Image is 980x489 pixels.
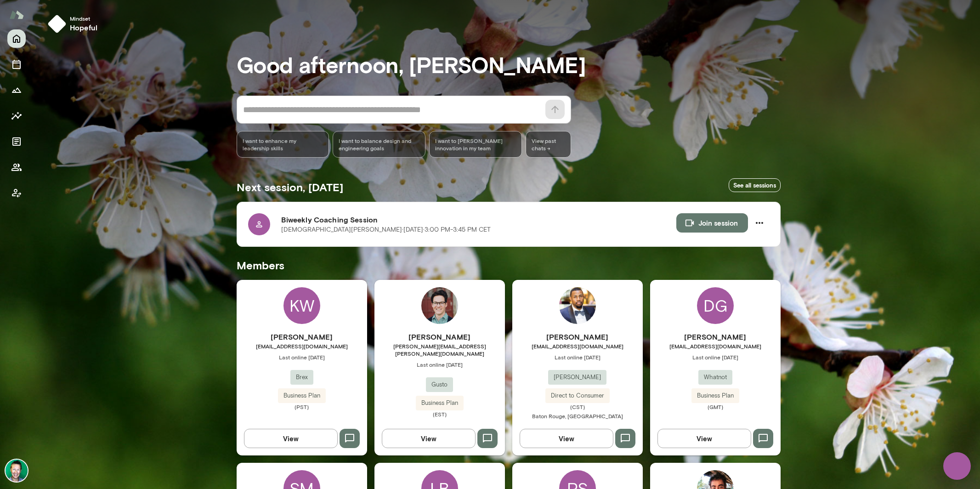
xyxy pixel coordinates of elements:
[237,51,781,77] h3: Good afternoon, [PERSON_NAME]
[729,178,781,193] a: See all sessions
[7,132,26,151] button: Documents
[7,184,26,202] button: Client app
[281,225,491,234] p: [DEMOGRAPHIC_DATA][PERSON_NAME] · [DATE] · 3:00 PM-3:45 PM CET
[9,6,24,23] img: Mento
[48,15,66,33] img: mindset
[237,180,343,194] h5: Next session, [DATE]
[278,391,326,400] span: Business Plan
[374,331,505,342] h6: [PERSON_NAME]
[281,214,676,225] h6: Biweekly Coaching Session
[691,391,739,400] span: Business Plan
[416,398,464,408] span: Business Plan
[382,429,476,448] button: View
[237,258,781,273] h5: Members
[7,29,26,48] button: Home
[650,342,781,350] span: [EMAIL_ADDRESS][DOMAIN_NAME]
[697,287,734,324] div: DG
[339,137,419,152] span: I want to balance design and engineering goals
[374,342,505,357] span: [PERSON_NAME][EMAIL_ADDRESS][PERSON_NAME][DOMAIN_NAME]
[512,342,643,350] span: [EMAIL_ADDRESS][DOMAIN_NAME]
[526,131,571,158] span: View past chats ->
[512,353,643,361] span: Last online [DATE]
[7,158,26,176] button: Members
[650,353,781,361] span: Last online [DATE]
[44,11,105,37] button: Mindsethopeful
[548,373,606,382] span: [PERSON_NAME]
[70,22,97,33] h6: hopeful
[374,410,505,418] span: (EST)
[333,131,425,158] div: I want to balance design and engineering goals
[244,429,338,448] button: View
[70,15,97,22] span: Mindset
[532,413,623,419] span: Baton Rouge, [GEOGRAPHIC_DATA]
[559,287,596,324] img: Anthony Buchanan
[237,342,367,350] span: [EMAIL_ADDRESS][DOMAIN_NAME]
[676,213,748,233] button: Join session
[7,81,26,99] button: Growth Plan
[435,137,516,152] span: I want to [PERSON_NAME] innovation in my team
[283,287,320,324] div: KW
[290,373,313,382] span: Brex
[512,331,643,342] h6: [PERSON_NAME]
[243,137,323,152] span: I want to enhance my leadership skills
[6,460,28,482] img: Brian Lawrence
[237,403,367,410] span: (PST)
[512,403,643,410] span: (CST)
[520,429,613,448] button: View
[237,331,367,342] h6: [PERSON_NAME]
[421,287,458,324] img: Daniel Flynn
[237,353,367,361] span: Last online [DATE]
[7,107,26,125] button: Insights
[545,391,610,400] span: Direct to Consumer
[237,131,329,158] div: I want to enhance my leadership skills
[698,373,732,382] span: Whatnot
[650,403,781,410] span: (GMT)
[657,429,751,448] button: View
[426,380,453,389] span: Gusto
[374,361,505,368] span: Last online [DATE]
[650,331,781,342] h6: [PERSON_NAME]
[7,55,26,74] button: Sessions
[429,131,522,158] div: I want to [PERSON_NAME] innovation in my team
